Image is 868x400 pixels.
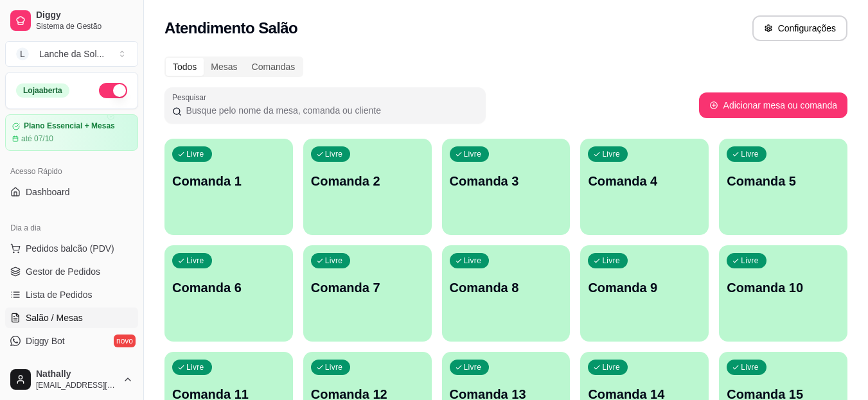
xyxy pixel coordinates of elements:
[727,172,840,190] p: Comanda 5
[719,245,847,342] button: LivreComanda 10
[311,279,424,297] p: Comanda 7
[166,58,204,76] div: Todos
[303,245,432,342] button: LivreComanda 7
[602,149,620,159] p: Livre
[16,83,69,98] div: Loja aberta
[5,114,138,151] a: Plano Essencial + Mesasaté 07/10
[5,364,138,395] button: Nathally[EMAIL_ADDRESS][DOMAIN_NAME]
[450,279,563,297] p: Comanda 8
[5,238,138,259] button: Pedidos balcão (PDV)
[5,331,138,351] a: Diggy Botnovo
[36,10,133,21] span: Diggy
[182,104,478,117] input: Pesquisar
[588,172,701,190] p: Comanda 4
[26,335,65,347] span: Diggy Bot
[172,92,211,103] label: Pesquisar
[719,139,847,235] button: LivreComanda 5
[727,279,840,297] p: Comanda 10
[21,134,53,144] article: até 07/10
[164,245,293,342] button: LivreComanda 6
[464,149,482,159] p: Livre
[186,256,204,266] p: Livre
[5,308,138,328] a: Salão / Mesas
[26,265,100,278] span: Gestor de Pedidos
[186,149,204,159] p: Livre
[325,256,343,266] p: Livre
[204,58,244,76] div: Mesas
[464,256,482,266] p: Livre
[245,58,303,76] div: Comandas
[26,311,83,324] span: Salão / Mesas
[442,139,571,235] button: LivreComanda 3
[16,48,29,60] span: L
[699,92,847,118] button: Adicionar mesa ou comanda
[36,21,133,31] span: Sistema de Gestão
[5,354,138,374] a: KDS
[580,139,709,235] button: LivreComanda 4
[26,288,93,301] span: Lista de Pedidos
[741,256,759,266] p: Livre
[442,245,571,342] button: LivreComanda 8
[36,369,118,380] span: Nathally
[26,242,114,255] span: Pedidos balcão (PDV)
[172,279,285,297] p: Comanda 6
[464,362,482,372] p: Livre
[325,362,343,372] p: Livre
[186,362,204,372] p: Livre
[172,172,285,190] p: Comanda 1
[5,182,138,202] a: Dashboard
[39,48,104,60] div: Lanche da Sol ...
[99,83,127,98] button: Alterar Status
[5,41,138,67] button: Select a team
[588,279,701,297] p: Comanda 9
[602,256,620,266] p: Livre
[5,218,138,238] div: Dia a dia
[164,18,297,39] h2: Atendimento Salão
[752,15,847,41] button: Configurações
[741,149,759,159] p: Livre
[26,186,70,198] span: Dashboard
[303,139,432,235] button: LivreComanda 2
[450,172,563,190] p: Comanda 3
[602,362,620,372] p: Livre
[164,139,293,235] button: LivreComanda 1
[580,245,709,342] button: LivreComanda 9
[5,284,138,305] a: Lista de Pedidos
[5,161,138,182] div: Acesso Rápido
[24,121,115,131] article: Plano Essencial + Mesas
[26,358,44,370] span: KDS
[741,362,759,372] p: Livre
[311,172,424,190] p: Comanda 2
[325,149,343,159] p: Livre
[5,5,138,36] a: DiggySistema de Gestão
[5,261,138,282] a: Gestor de Pedidos
[36,380,118,390] span: [EMAIL_ADDRESS][DOMAIN_NAME]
